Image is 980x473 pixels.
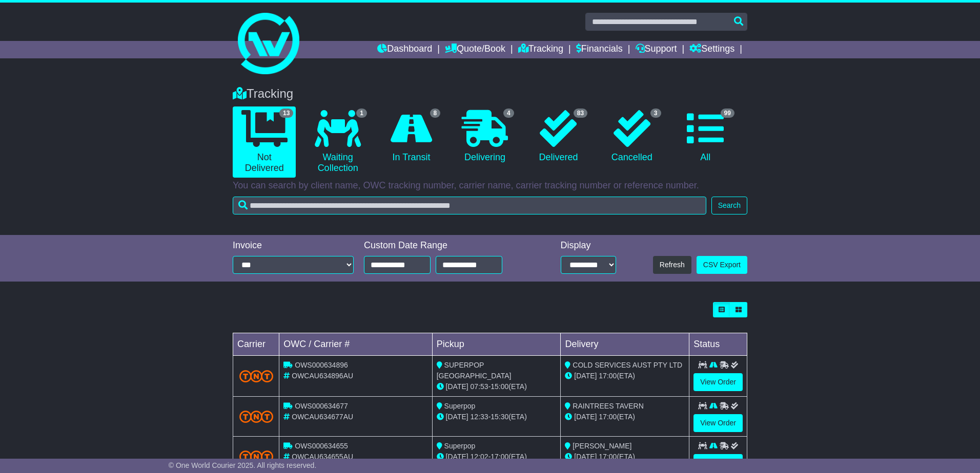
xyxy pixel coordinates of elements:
[437,412,557,422] div: - (ETA)
[233,333,279,356] td: Carrier
[636,41,677,58] a: Support
[430,109,441,118] span: 8
[446,382,468,391] span: [DATE]
[444,442,476,450] span: Superpop
[491,453,508,461] span: 17:00
[527,106,590,167] a: 83 Delivered
[279,333,432,356] td: OWC / Carrier #
[445,41,505,58] a: Quote/Book
[565,451,685,462] div: (ETA)
[306,106,369,178] a: 1 Waiting Collection
[228,87,752,101] div: Tracking
[573,361,682,369] span: COLD SERVICES AUST PTY LTD
[693,373,743,391] a: View Order
[437,361,512,380] span: SUPERPOP [GEOGRAPHIC_DATA]
[693,414,743,432] a: View Order
[574,453,597,461] span: [DATE]
[674,106,737,167] a: 99 All
[561,240,616,251] div: Display
[446,453,468,461] span: [DATE]
[471,453,488,461] span: 12:02
[573,442,631,450] span: [PERSON_NAME]
[233,106,296,178] a: 13 Not Delivered
[574,109,587,118] span: 83
[437,451,557,462] div: - (ETA)
[599,372,617,380] span: 17:00
[432,333,561,356] td: Pickup
[689,41,734,58] a: Settings
[239,411,273,423] img: TNT_Domestic.png
[239,370,273,382] img: TNT_Domestic.png
[576,41,623,58] a: Financials
[518,41,563,58] a: Tracking
[279,109,293,118] span: 13
[711,197,747,214] button: Search
[697,256,747,274] a: CSV Export
[380,106,443,167] a: 8 In Transit
[689,333,747,356] td: Status
[377,41,432,58] a: Dashboard
[599,413,617,421] span: 17:00
[233,180,747,191] p: You can search by client name, OWC tracking number, carrier name, carrier tracking number or refe...
[561,333,689,356] td: Delivery
[574,413,597,421] span: [DATE]
[453,106,516,167] a: 4 Delivering
[364,240,528,251] div: Custom Date Range
[491,413,508,421] span: 15:30
[295,361,348,369] span: OWS000634896
[599,453,617,461] span: 17:00
[292,372,353,380] span: OWCAU634896AU
[693,454,743,472] a: View Order
[295,442,348,450] span: OWS000634655
[169,461,317,469] span: © One World Courier 2025. All rights reserved.
[295,402,348,410] span: OWS000634677
[503,109,514,118] span: 4
[292,453,353,461] span: OWCAU634655AU
[233,240,354,251] div: Invoice
[565,412,685,422] div: (ETA)
[446,413,468,421] span: [DATE]
[444,402,476,410] span: Superpop
[471,382,488,391] span: 07:53
[565,371,685,381] div: (ETA)
[471,413,488,421] span: 12:33
[437,381,557,392] div: - (ETA)
[653,256,691,274] button: Refresh
[600,106,663,167] a: 3 Cancelled
[239,450,273,463] img: TNT_Domestic.png
[574,372,597,380] span: [DATE]
[650,109,661,118] span: 3
[356,109,367,118] span: 1
[292,413,353,421] span: OWCAU634677AU
[721,109,734,118] span: 99
[573,402,643,410] span: RAINTREES TAVERN
[491,382,508,391] span: 15:00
